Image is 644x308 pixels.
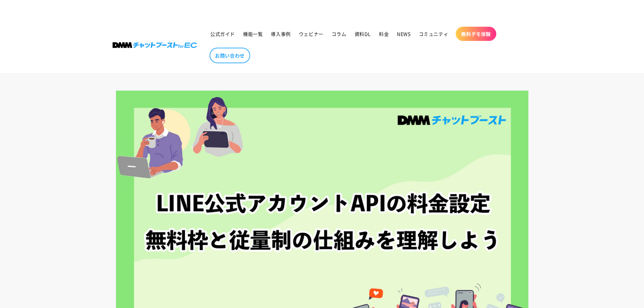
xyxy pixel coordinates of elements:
[351,27,375,41] a: 資料DL
[328,27,351,41] a: コラム
[239,27,267,41] a: 機能一覧
[210,31,235,37] span: 公式ガイド
[419,31,449,37] span: コミュニティ
[332,31,347,37] span: コラム
[243,31,263,37] span: 機能一覧
[271,31,290,37] span: 導入事例
[375,27,393,41] a: 料金
[415,27,453,41] a: コミュニティ
[299,31,324,37] span: ウェビナー
[393,27,414,41] a: NEWS
[456,27,496,41] a: 無料デモ体験
[355,31,371,37] span: 資料DL
[210,48,250,63] a: お問い合わせ
[379,31,389,37] span: 料金
[215,52,245,58] span: お問い合わせ
[267,27,294,41] a: 導入事例
[295,27,328,41] a: ウェビナー
[113,42,197,48] img: 株式会社DMM Boost
[397,31,410,37] span: NEWS
[206,27,239,41] a: 公式ガイド
[461,31,491,37] span: 無料デモ体験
